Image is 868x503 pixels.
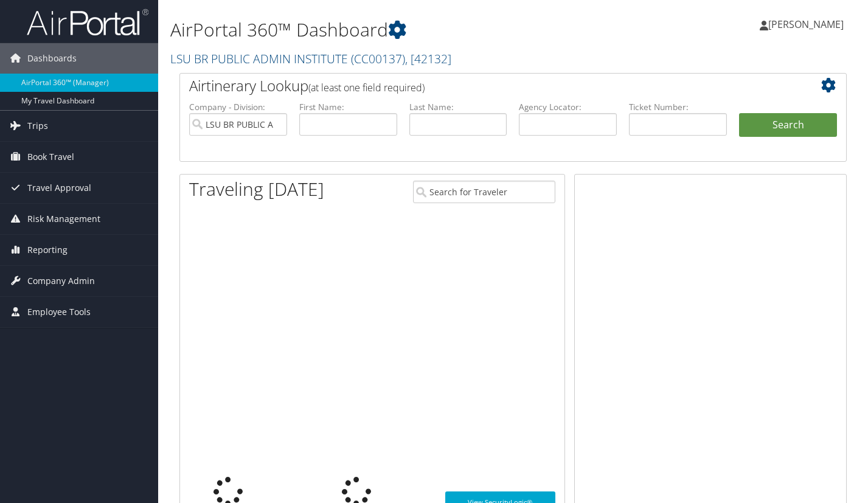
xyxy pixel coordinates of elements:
input: Search for Traveler [413,181,555,203]
span: Employee Tools [27,297,91,327]
label: Agency Locator: [519,101,617,113]
span: ( CC00137 ) [351,50,405,67]
span: (at least one field required) [308,81,425,94]
span: Trips [27,111,48,141]
span: Reporting [27,235,68,265]
label: Last Name: [409,101,507,113]
span: Travel Approval [27,173,91,203]
h1: Traveling [DATE] [189,176,324,202]
label: Company - Division: [189,101,287,113]
span: Risk Management [27,204,100,234]
label: First Name: [299,101,397,113]
a: LSU BR PUBLIC ADMIN INSTITUTE [170,50,451,67]
span: Dashboards [27,43,77,74]
span: [PERSON_NAME] [768,18,844,31]
h1: AirPortal 360™ Dashboard [170,17,627,43]
h2: Airtinerary Lookup [189,75,782,96]
span: Company Admin [27,266,95,296]
label: Ticket Number: [629,101,727,113]
span: , [ 42132 ] [405,50,451,67]
button: Search [739,113,837,137]
img: airportal-logo.png [27,8,148,36]
a: [PERSON_NAME] [760,6,856,43]
span: Book Travel [27,142,74,172]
